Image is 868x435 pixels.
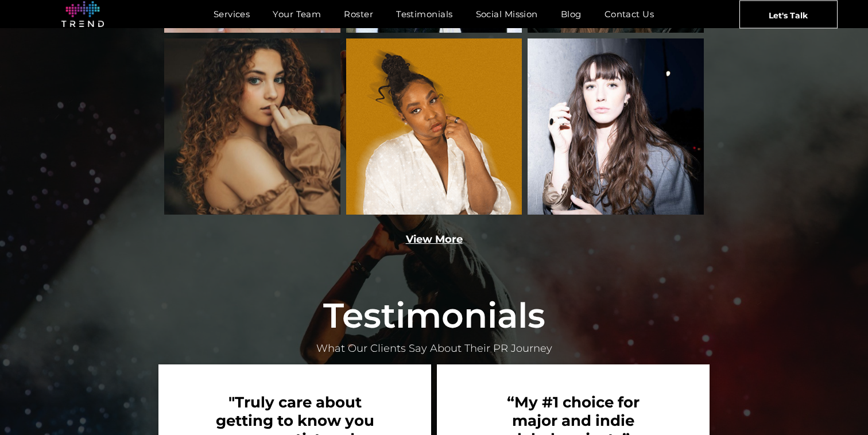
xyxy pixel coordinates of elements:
[549,6,593,22] a: Blog
[528,38,704,215] a: Olivia Reid
[593,6,666,22] a: Contact Us
[406,233,463,246] a: View More
[346,38,522,215] a: Breana Marin
[261,6,332,22] a: Your Team
[323,294,545,336] span: Testimonials
[661,302,868,435] iframe: Chat Widget
[385,6,464,22] a: Testimonials
[464,6,549,22] a: Social Mission
[202,6,262,22] a: Services
[61,1,104,28] img: logo
[769,1,808,29] span: Let's Talk
[332,6,385,22] a: Roster
[164,38,340,215] a: sofie dossi
[316,342,552,355] span: What Our Clients Say About Their PR Journey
